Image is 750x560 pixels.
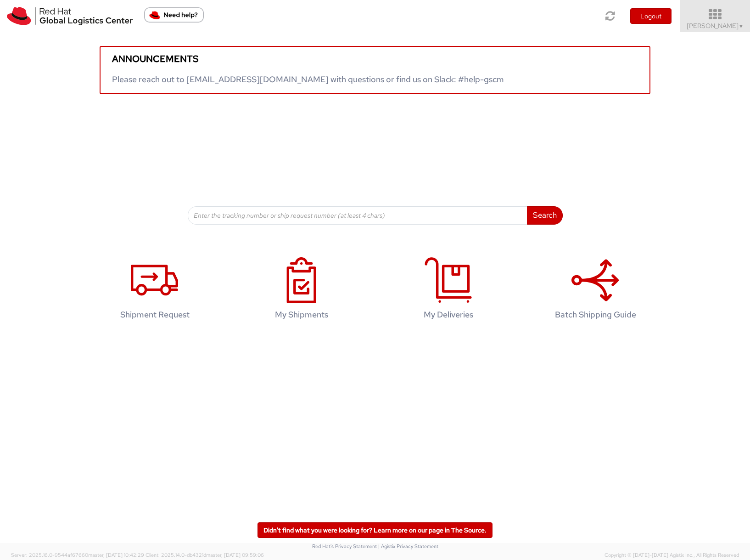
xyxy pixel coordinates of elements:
[378,543,438,549] a: | Agistix Privacy Statement
[95,310,214,319] h4: Shipment Request
[389,310,508,319] h4: My Deliveries
[687,22,744,30] span: [PERSON_NAME]
[257,522,493,538] a: Didn't find what you were looking for? Learn more on our page in The Source.
[144,7,204,23] button: Need help?
[11,552,144,558] span: Server: 2025.16.0-9544af67660
[188,206,527,225] input: Enter the tracking number or ship request number (at least 4 chars)
[86,248,224,334] a: Shipment Request
[312,543,377,549] a: Red Hat's Privacy Statement
[100,46,650,94] a: Announcements Please reach out to [EMAIL_ADDRESS][DOMAIN_NAME] with questions or find us on Slack...
[526,248,664,334] a: Batch Shipping Guide
[7,7,133,25] img: rh-logistics-00dfa346123c4ec078e1.svg
[233,248,370,334] a: My Shipments
[146,552,264,558] span: Client: 2025.14.0-db4321d
[380,248,517,334] a: My Deliveries
[242,310,361,319] h4: My Shipments
[112,74,504,85] span: Please reach out to [EMAIL_ADDRESS][DOMAIN_NAME] with questions or find us on Slack: #help-gscm
[604,552,739,559] span: Copyright © [DATE]-[DATE] Agistix Inc., All Rights Reserved
[206,552,264,558] span: master, [DATE] 09:59:06
[739,23,744,30] span: ▼
[536,310,655,319] h4: Batch Shipping Guide
[88,552,144,558] span: master, [DATE] 10:42:29
[112,54,638,64] h5: Announcements
[630,8,672,24] button: Logout
[527,206,563,225] button: Search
